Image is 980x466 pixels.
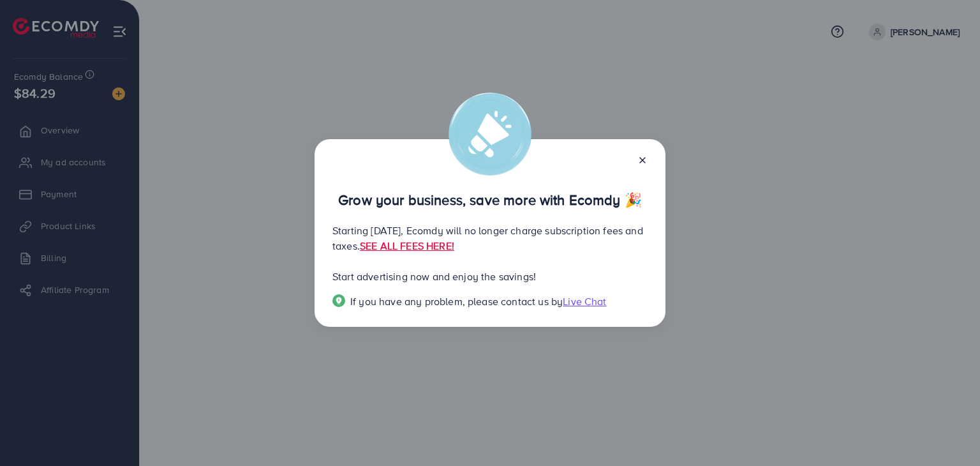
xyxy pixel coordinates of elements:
img: Popup guide [332,294,345,307]
p: Start advertising now and enjoy the savings! [332,269,648,284]
p: Starting [DATE], Ecomdy will no longer charge subscription fees and taxes. [332,223,648,253]
a: SEE ALL FEES HERE! [360,239,454,253]
p: Grow your business, save more with Ecomdy 🎉 [332,192,648,207]
img: alert [449,93,531,176]
span: If you have any problem, please contact us by [350,294,563,308]
span: Live Chat [563,294,606,308]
